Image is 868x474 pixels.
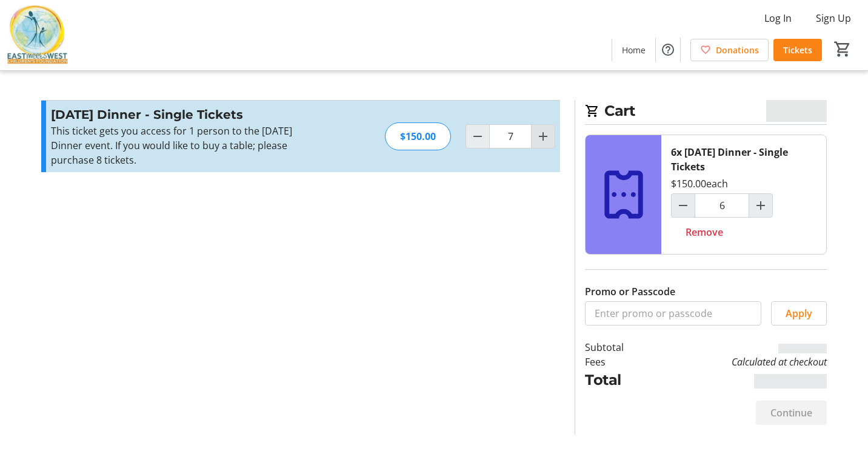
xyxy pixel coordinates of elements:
[585,340,655,355] td: Subtotal
[686,225,723,239] span: Remove
[764,11,792,25] span: Log In
[656,38,680,62] button: Help
[749,194,772,217] button: Increment by one
[832,38,853,60] button: Cart
[585,355,655,369] td: Fees
[783,44,812,56] span: Tickets
[466,125,489,148] button: Decrement by one
[585,100,827,125] h2: Cart
[766,100,827,122] span: CA$0.00
[671,145,816,174] div: 6x [DATE] Dinner - Single Tickets
[672,194,695,217] button: Decrement by one
[585,369,655,391] td: Total
[612,39,655,61] a: Home
[532,125,555,148] button: Increment by one
[695,193,749,218] input: Diwali Dinner - Single Tickets Quantity
[755,8,801,28] button: Log In
[771,301,827,325] button: Apply
[585,301,761,325] input: Enter promo or passcode
[489,124,532,149] input: Diwali Dinner - Single Tickets Quantity
[385,122,451,150] div: $150.00
[716,44,759,56] span: Donations
[655,355,827,369] td: Calculated at checkout
[585,284,675,299] label: Promo or Passcode
[671,176,728,191] div: $150.00 each
[806,8,861,28] button: Sign Up
[690,39,769,61] a: Donations
[816,11,851,25] span: Sign Up
[786,306,812,321] span: Apply
[671,220,738,244] button: Remove
[7,5,68,65] img: East Meets West Children's Foundation's Logo
[773,39,822,61] a: Tickets
[51,105,316,124] h3: [DATE] Dinner - Single Tickets
[51,124,316,167] div: This ticket gets you access for 1 person to the [DATE] Dinner event. If you would like to buy a t...
[622,44,646,56] span: Home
